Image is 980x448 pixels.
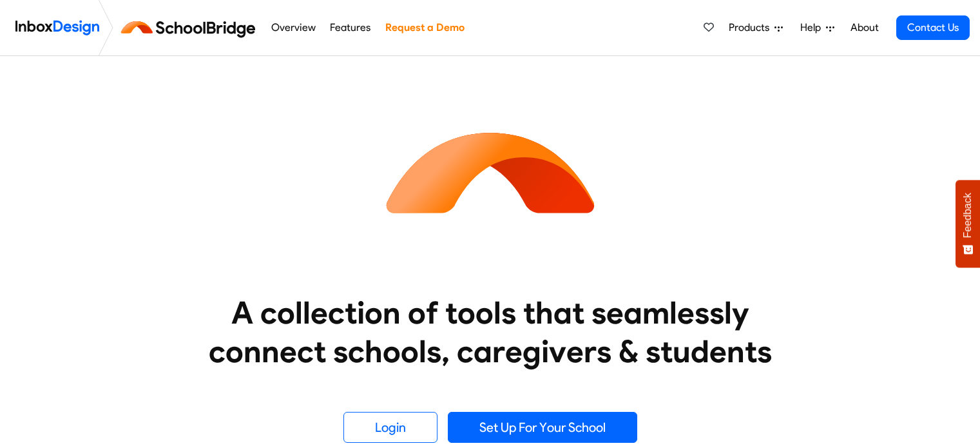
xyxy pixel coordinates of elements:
span: Products [729,20,774,35]
heading: A collection of tools that seamlessly connect schools, caregivers & students [184,293,796,371]
a: Contact Us [896,15,970,40]
a: Overview [267,15,319,41]
a: Products [724,15,788,41]
button: Feedback - Show survey [956,180,980,268]
a: Features [327,15,374,41]
a: Set Up For Your School [448,412,637,443]
img: schoolbridge logo [119,12,264,43]
span: Feedback [962,193,974,238]
a: Request a Demo [381,15,468,41]
a: Login [343,412,437,443]
a: Help [795,15,840,41]
a: About [847,15,882,41]
span: Help [800,20,826,35]
img: icon_schoolbridge.svg [374,56,606,288]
